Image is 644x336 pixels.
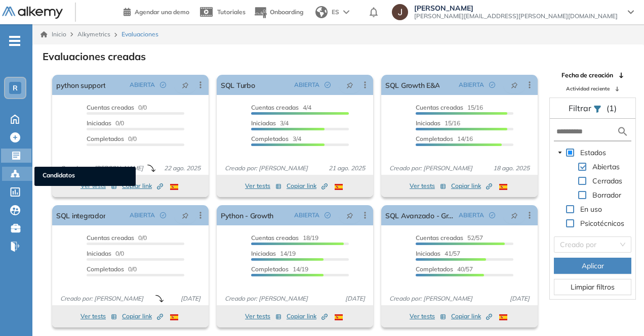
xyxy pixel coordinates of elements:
[578,203,604,215] span: En uso
[343,10,349,14] img: arrow
[87,135,137,142] span: 0/0
[87,265,124,273] span: Completados
[416,119,460,127] span: 15/16
[592,162,620,171] span: Abiertas
[251,104,311,111] span: 4/4
[451,310,492,322] button: Copiar link
[174,207,196,223] button: pushpin
[511,81,518,89] span: pushpin
[339,77,361,93] button: pushpin
[459,211,484,220] span: ABIERTA
[87,119,124,127] span: 0/0
[251,135,289,142] span: Completados
[87,234,147,242] span: 0/0
[416,234,483,242] span: 52/57
[251,265,289,273] span: Completados
[503,207,526,223] button: pushpin
[335,184,343,190] img: ESP
[385,205,455,225] a: SQL Avanzado - Growth
[56,294,147,303] span: Creado por: [PERSON_NAME]
[130,211,155,220] span: ABIERTA
[170,314,178,320] img: ESP
[254,2,303,23] button: Onboarding
[217,8,246,16] span: Tutoriales
[221,164,312,173] span: Creado por: [PERSON_NAME]
[580,148,606,157] span: Estados
[580,205,602,214] span: En uso
[174,77,196,93] button: pushpin
[87,265,137,273] span: 0/0
[346,81,353,89] span: pushpin
[87,250,124,257] span: 0/0
[122,180,163,192] button: Copiar link
[590,175,624,187] span: Cerradas
[287,312,328,321] span: Copiar link
[287,180,328,192] button: Copiar link
[346,211,353,219] span: pushpin
[590,189,623,201] span: Borrador
[557,150,562,155] span: caret-down
[122,312,163,321] span: Copiar link
[506,294,534,303] span: [DATE]
[385,164,476,173] span: Creado por: [PERSON_NAME]
[416,265,473,273] span: 40/57
[554,258,631,274] button: Aplicar
[122,181,163,190] span: Copiar link
[617,125,629,138] img: search icon
[182,211,189,219] span: pushpin
[580,219,624,228] span: Psicotécnicos
[410,310,446,322] button: Ver tests
[251,265,308,273] span: 14/19
[294,80,319,89] span: ABIERTA
[287,310,328,322] button: Copiar link
[385,75,439,95] a: SQL Growth E&A
[414,4,618,12] span: [PERSON_NAME]
[87,104,134,111] span: Cuentas creadas
[130,80,155,89] span: ABIERTA
[416,265,453,273] span: Completados
[270,8,303,16] span: Onboarding
[2,7,63,19] img: Logo
[251,135,301,142] span: 3/4
[170,184,178,190] img: ESP
[578,147,608,159] span: Estados
[451,181,492,190] span: Copiar link
[251,119,289,127] span: 3/4
[87,135,124,142] span: Completados
[122,30,158,39] span: Evaluaciones
[416,234,463,242] span: Cuentas creadas
[416,135,453,142] span: Completados
[251,234,318,242] span: 18/19
[566,85,610,92] span: Actividad reciente
[56,75,105,95] a: python support
[80,310,117,322] button: Ver tests
[87,250,111,257] span: Iniciadas
[325,164,369,173] span: 21 ago. 2025
[489,212,495,218] span: check-circle
[592,190,621,200] span: Borrador
[251,250,296,257] span: 14/19
[9,40,20,42] i: -
[561,71,613,80] span: Fecha de creación
[459,80,484,89] span: ABIERTA
[607,102,617,114] span: (1)
[569,103,593,113] span: Filtrar
[251,119,276,127] span: Iniciadas
[416,135,473,142] span: 14/16
[41,30,66,39] a: Inicio
[87,119,111,127] span: Iniciadas
[87,104,147,111] span: 0/0
[414,12,618,20] span: [PERSON_NAME][EMAIL_ADDRESS][PERSON_NAME][DOMAIN_NAME]
[245,180,281,192] button: Ver tests
[489,82,495,88] span: check-circle
[182,81,189,89] span: pushpin
[578,217,626,229] span: Psicotécnicos
[56,164,147,173] span: Creado por: [PERSON_NAME]
[451,312,492,321] span: Copiar link
[451,180,492,192] button: Copiar link
[590,161,622,173] span: Abiertas
[251,234,299,242] span: Cuentas creadas
[251,104,299,111] span: Cuentas creadas
[87,234,134,242] span: Cuentas creadas
[77,30,110,38] span: Alkymetrics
